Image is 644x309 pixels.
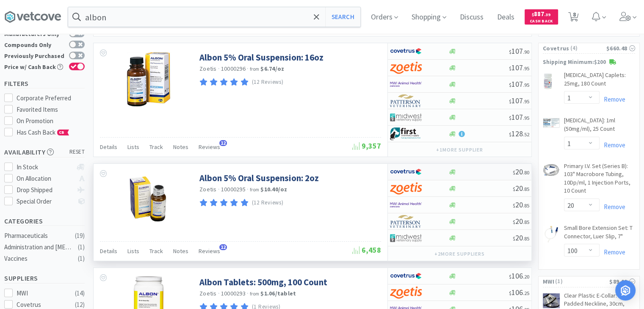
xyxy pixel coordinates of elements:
[390,199,422,211] img: f6b2451649754179b5b4e0c70c3f7cb0_2.png
[530,19,553,25] span: Cash Back
[199,65,217,72] a: Zoetis
[199,247,220,255] span: Reviews
[199,290,217,297] a: Zoetis
[199,52,323,63] a: Albon 5% Oral Suspension: 16oz
[17,93,85,103] div: Corporate Preferred
[4,147,85,157] h5: Availability
[509,273,511,280] span: $
[4,79,85,88] h5: Filters
[221,185,246,193] span: 10000295
[509,271,529,281] span: 106
[17,128,69,136] span: Has Cash Back
[4,273,85,283] h5: Suppliers
[564,71,635,91] a: [MEDICAL_DATA] Caplets: 25mg, 180 Count
[543,164,560,176] img: 20a54f77e9ba4c2e8b44d62a4143d2a9_405038.png
[509,112,529,122] span: 107
[509,65,511,72] span: $
[600,141,625,149] a: Remove
[218,185,220,193] span: ·
[199,143,220,151] span: Reviews
[513,167,529,177] span: 20
[252,78,284,87] p: (12 Reviews)
[390,182,422,195] img: a673e5ab4e5e497494167fe422e9a3ab.png
[218,290,220,297] span: ·
[390,94,422,107] img: f5e969b455434c6296c6d81ef179fa71_3.png
[523,65,529,72] span: . 95
[523,49,529,55] span: . 90
[509,63,529,72] span: 107
[390,78,422,91] img: f6b2451649754179b5b4e0c70c3f7cb0_2.png
[75,288,85,298] div: ( 14 )
[173,247,188,255] span: Notes
[523,82,529,88] span: . 95
[615,280,636,301] div: Open Intercom Messenger
[523,131,529,138] span: . 52
[390,215,422,228] img: f5e969b455434c6296c6d81ef179fa71_3.png
[509,115,511,121] span: $
[4,254,73,264] div: Vaccines
[523,115,529,121] span: . 95
[219,140,227,146] span: 12
[494,14,518,21] a: Deals
[352,141,381,151] span: 9,357
[544,12,550,17] span: . 39
[17,185,73,195] div: Drop Shipped
[513,183,529,193] span: 20
[606,44,635,53] div: $660.48
[513,202,515,209] span: $
[523,202,529,209] span: . 85
[17,174,73,184] div: On Allocation
[121,52,176,107] img: 0b4d16913e9645778dd4aab3744db5ae_151885.jpeg
[509,129,529,138] span: 128
[564,116,635,136] a: [MEDICAL_DATA]: 1ml (50mg/ml), 25 Count
[513,186,515,192] span: $
[564,224,635,244] a: Small Bore Extension Set: T Connector, Luer Slip, 7"
[247,65,249,72] span: ·
[509,96,529,105] span: 107
[554,277,609,286] span: ( 1 )
[252,199,284,207] p: (12 Reviews)
[325,7,360,27] button: Search
[390,45,422,58] img: 77fca1acd8b6420a9015268ca798ef17_1.png
[390,61,422,74] img: a673e5ab4e5e497494167fe422e9a3ab.png
[600,248,625,256] a: Remove
[513,235,515,242] span: $
[390,111,422,124] img: 4dd14cff54a648ac9e977f0c5da9bc2e_5.png
[199,185,217,193] a: Zoetis
[4,216,85,226] h5: Categories
[513,216,529,226] span: 20
[4,63,65,70] div: Price w/ Cash Back
[17,162,73,172] div: In Stock
[149,143,163,151] span: Track
[565,14,582,22] a: 8
[352,245,381,255] span: 6,458
[4,30,65,37] div: Manufacturers Only
[78,254,85,264] div: ( 1 )
[218,65,220,72] span: ·
[543,44,569,53] span: Covetrus
[513,200,529,210] span: 20
[17,105,85,115] div: Favorited Items
[509,82,511,88] span: $
[525,6,558,28] a: $887.39Cash Back
[124,172,173,227] img: acfff99aa9e5402a8476f570196aac05_142212.png
[390,127,422,140] img: 67d67680309e4a0bb49a5ff0391dcc42_6.png
[509,131,511,138] span: $
[4,242,73,252] div: Administration and [MEDICAL_DATA]
[250,66,259,72] span: from
[532,10,550,18] span: 887
[456,14,487,21] a: Discuss
[432,144,487,156] button: +1more supplier
[390,232,422,244] img: 4dd14cff54a648ac9e977f0c5da9bc2e_5.png
[260,65,284,72] strong: $6.74 / oz
[69,148,85,157] span: reset
[75,231,85,241] div: ( 19 )
[127,247,139,255] span: Lists
[543,293,560,308] img: 49568e65bea1454790991d0b9f7887ab_6784.png
[78,242,85,252] div: ( 1 )
[17,116,85,126] div: On Promotion
[509,79,529,89] span: 107
[543,277,554,286] span: MWI
[250,291,259,297] span: from
[219,244,227,250] span: 12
